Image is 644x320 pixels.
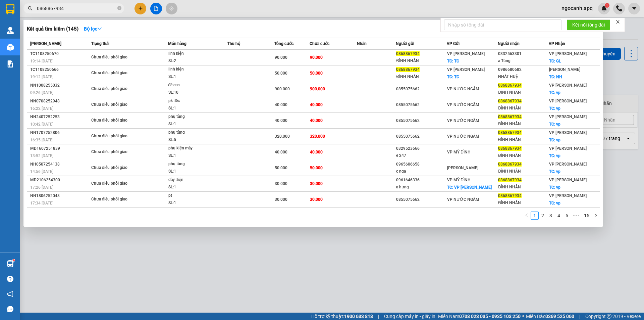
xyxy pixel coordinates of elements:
span: 0868867934 [498,146,522,151]
span: 40.000 [310,150,323,154]
li: Next 5 Pages [571,212,582,220]
span: Chưa cước [310,41,329,46]
div: c nga [396,168,446,175]
div: NH0507254138 [30,161,89,168]
div: Chưa điều phối giao [91,85,142,93]
div: Chưa điều phối giao [91,148,142,156]
span: close-circle [117,5,121,12]
span: ••• [571,212,582,220]
img: warehouse-icon [7,27,14,34]
span: question-circle [7,276,13,282]
span: VP MỸ ĐÌNH [447,150,471,154]
span: 0868867934 [498,130,522,135]
div: 0855075662 [396,196,446,203]
div: pt [168,192,219,199]
div: phụ kiện máy [168,145,219,152]
li: 3 [547,212,555,220]
img: solution-icon [7,60,14,67]
a: 1 [531,212,538,219]
div: ĐÌNH NHÂN [498,184,548,191]
div: NN2407252253 [30,113,89,121]
span: VP Nhận [549,41,565,46]
strong: Bộ lọc [84,26,102,32]
span: TC: NH [549,75,562,79]
div: ĐÌNH NHÂN [498,152,548,159]
span: 0868867934 [498,193,522,198]
h3: Kết quả tìm kiếm ( 145 ) [27,26,78,33]
div: Chưa điều phối giao [91,54,142,61]
div: SL: 10 [168,89,219,96]
div: SL: 1 [168,73,219,81]
span: left [525,213,529,217]
button: right [592,212,600,220]
div: NN1707252806 [30,129,89,136]
span: TC: vp [549,90,560,95]
span: VP NƯỚC NGẦM [447,134,479,139]
span: VP [PERSON_NAME] [549,83,587,88]
span: VP MỸ ĐÌNH [447,178,471,182]
div: SL: 1 [168,168,219,175]
div: a Tùng [498,57,548,64]
div: ĐÌNH NHÂN [396,57,446,64]
span: 40.000 [275,150,287,154]
div: dây điện [168,176,219,184]
span: 900.000 [275,87,290,91]
span: 40.000 [275,118,287,123]
span: TC: vp [549,122,560,127]
span: TC: vp [549,201,560,205]
div: 0855075662 [396,101,446,108]
span: Kết nối tổng đài [572,21,605,29]
div: NN1008255032 [30,82,89,89]
span: VP [PERSON_NAME] [549,99,587,103]
img: warehouse-icon [7,260,14,267]
a: 15 [582,212,591,219]
div: 0986680682 [498,66,548,73]
span: VP [PERSON_NAME] [549,178,587,182]
span: TC: VP [PERSON_NAME] [447,185,492,190]
span: right [594,213,598,217]
span: search [28,6,33,11]
span: 90.000 [275,55,287,60]
span: 320.000 [310,134,325,139]
span: 30.000 [310,181,323,186]
span: 50.000 [275,166,287,170]
div: 0329523666 [396,145,446,152]
div: linh kiện [168,50,219,57]
span: VP [PERSON_NAME] [549,146,587,151]
button: left [523,212,531,220]
span: 16:22 [DATE] [30,106,53,111]
span: 17:26 [DATE] [30,185,53,190]
div: ĐÌNH NHÂN [498,136,548,143]
span: 10:42 [DATE] [30,122,53,127]
span: TC: GL [549,59,561,63]
span: Nhãn [357,41,367,46]
div: ĐÌNH NHÂN [498,89,548,96]
span: 30.000 [275,181,287,186]
span: 19:12 [DATE] [30,75,53,79]
div: NN1806252048 [30,192,89,199]
span: 0868867934 [396,67,420,72]
span: 90.000 [310,55,323,60]
span: [PERSON_NAME] [549,67,580,72]
div: MD2106254300 [30,177,89,184]
div: MD1607251839 [30,145,89,152]
div: TC1108250666 [30,66,89,73]
span: TC: TC [447,75,459,79]
a: 2 [539,212,546,219]
div: TC1108250670 [30,50,89,57]
div: Chưa điều phối giao [91,196,142,203]
div: 0855075662 [396,86,446,93]
span: 50.000 [275,71,287,76]
span: VP [PERSON_NAME] [549,162,587,167]
li: 15 [582,212,592,220]
div: SL: 1 [168,199,219,207]
span: Tổng cước [274,41,293,46]
div: SL: 5 [168,136,219,144]
span: TC: vp [549,138,560,142]
input: Tìm tên, số ĐT hoặc mã đơn [37,5,116,12]
li: 1 [531,212,539,220]
span: VP [PERSON_NAME] [549,193,587,198]
div: Chưa điều phối giao [91,133,142,140]
div: e 247 [396,152,446,159]
span: VP [PERSON_NAME] [549,130,587,135]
